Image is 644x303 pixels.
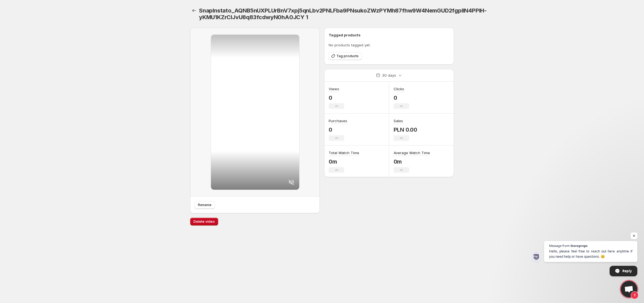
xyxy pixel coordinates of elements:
h6: Tagged products [329,32,449,38]
span: SnapInstato_AQNB5nUXPLUrBnV7xpj5qnLbv2PNLFba9PNsukoZWzPYMh87fhw9W4NemGUD2fgpIIN4PPlH-yKMU1KZrCIJv... [199,7,487,21]
span: Reply [622,266,632,276]
button: Tag products [329,52,362,60]
h3: Purchases [329,118,347,124]
h3: Views [329,86,339,92]
span: Storeprops [570,244,587,247]
p: 30 days [382,72,396,78]
span: Message from [549,244,570,247]
button: Rename [195,201,215,209]
h3: Average Watch Time [394,150,430,156]
a: Open chat [621,281,637,297]
span: 1 [631,291,638,299]
p: PLN 0.00 [394,126,417,133]
button: Delete video [190,218,218,226]
p: 0 [329,94,344,101]
button: Settings [190,7,198,14]
p: No products tagged yet. [329,42,449,48]
p: 0m [394,158,430,165]
p: 0m [329,158,359,165]
h3: Clicks [394,86,404,92]
span: Hello, please feel free to reach out here anytime if you need help or have questions. 😊 [549,249,632,259]
p: 0 [394,94,409,101]
h3: Total Watch Time [329,150,359,156]
p: 0 [329,126,347,133]
span: Rename [198,203,212,207]
h3: Sales [394,118,403,124]
span: Delete video [193,219,215,224]
span: Tag products [336,54,359,58]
